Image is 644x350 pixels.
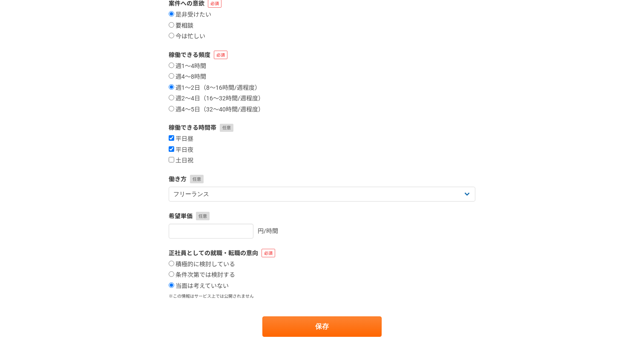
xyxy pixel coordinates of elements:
[169,95,264,102] label: 週2〜4日（16〜32時間/週程度）
[169,33,205,40] label: 今は忙しい
[169,271,235,279] label: 条件次第では検討する
[169,146,193,154] label: 平日夜
[169,22,193,30] label: 要相談
[169,84,261,92] label: 週1〜2日（8〜16時間/週程度）
[169,73,206,81] label: 週4〜8時間
[169,84,174,90] input: 週1〜2日（8〜16時間/週程度）
[169,146,174,152] input: 平日夜
[169,157,174,162] input: 土日祝
[262,316,382,337] button: 保存
[169,11,174,17] input: 是非受けたい
[169,293,475,299] p: ※この情報はサービス上では公開されません
[169,95,174,100] input: 週2〜4日（16〜32時間/週程度）
[169,175,475,184] label: 働き方
[258,228,278,234] span: 円/時間
[169,33,174,38] input: 今は忙しい
[169,22,174,28] input: 要相談
[169,212,475,221] label: 希望単価
[169,282,229,290] label: 当面は考えていない
[169,51,475,60] label: 稼働できる頻度
[169,63,174,68] input: 週1〜4時間
[169,249,475,258] label: 正社員としての就職・転職の意向
[169,261,174,266] input: 積極的に検討している
[169,135,193,143] label: 平日昼
[169,106,264,114] label: 週4〜5日（32〜40時間/週程度）
[169,282,174,288] input: 当面は考えていない
[169,123,475,132] label: 稼働できる時間帯
[169,106,174,111] input: 週4〜5日（32〜40時間/週程度）
[169,271,174,277] input: 条件次第では検討する
[169,261,235,268] label: 積極的に検討している
[169,157,193,165] label: 土日祝
[169,11,211,19] label: 是非受けたい
[169,73,174,79] input: 週4〜8時間
[169,63,206,70] label: 週1〜4時間
[169,135,174,141] input: 平日昼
